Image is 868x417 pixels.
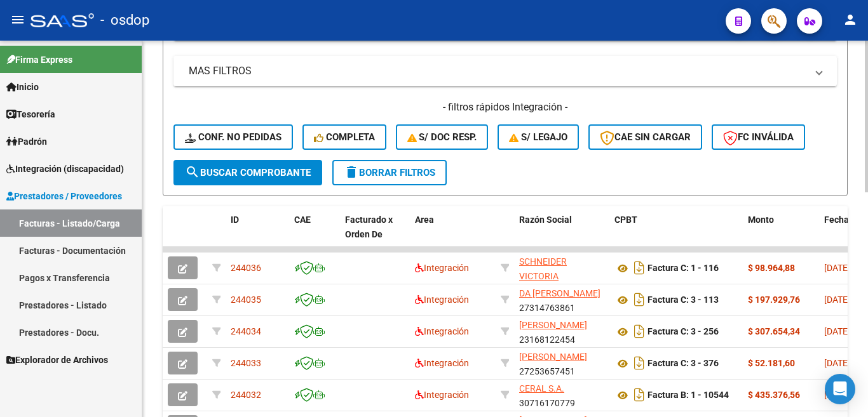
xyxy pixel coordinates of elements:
span: 244036 [231,263,261,273]
span: [PERSON_NAME] [519,352,587,362]
span: Padrón [6,135,47,149]
span: - osdop [100,6,149,34]
span: Tesorería [6,107,55,121]
span: ID [231,215,239,225]
span: Monto [748,215,774,225]
span: 244033 [231,358,261,368]
span: Integración [415,326,469,336]
datatable-header-cell: Area [410,206,496,262]
span: 244034 [231,326,261,336]
i: Descargar documento [631,385,648,405]
button: Completa [302,124,386,150]
span: Integración (discapacidad) [6,162,124,176]
datatable-header-cell: Monto [743,206,819,262]
mat-icon: search [185,164,200,180]
button: FC Inválida [712,124,805,150]
button: Buscar Comprobante [173,160,322,185]
span: Integración [415,358,469,368]
mat-expansion-panel-header: MAS FILTROS [173,56,837,86]
span: DA [PERSON_NAME] [519,288,600,298]
button: Borrar Filtros [332,160,447,185]
span: 244032 [231,390,261,400]
span: Integración [415,263,469,273]
span: [DATE] [824,390,850,400]
span: [DATE] [824,326,850,336]
span: SCHNEIDER VICTORIA [519,256,567,281]
span: FC Inválida [723,131,794,143]
span: Firma Express [6,53,72,67]
span: S/ legajo [509,131,567,143]
strong: $ 307.654,34 [748,326,800,336]
span: Completa [314,131,375,143]
mat-icon: menu [10,12,25,27]
datatable-header-cell: Razón Social [514,206,609,262]
strong: $ 98.964,88 [748,263,795,273]
span: Explorador de Archivos [6,353,108,367]
div: 27253657451 [519,350,604,376]
span: [DATE] [824,358,850,368]
span: CAE SIN CARGAR [600,131,691,143]
span: Prestadores / Proveedores [6,189,122,203]
strong: $ 197.929,76 [748,295,800,305]
datatable-header-cell: ID [226,206,289,262]
span: [DATE] [824,295,850,305]
datatable-header-cell: CPBT [609,206,743,262]
span: Razón Social [519,215,572,225]
div: Open Intercom Messenger [825,374,855,404]
i: Descargar documento [631,289,648,310]
div: 27314763861 [519,286,604,313]
div: 30716170779 [519,381,604,408]
span: Integración [415,295,469,305]
button: CAE SIN CARGAR [588,124,702,150]
mat-icon: delete [344,164,359,180]
div: 27446244758 [519,255,604,281]
span: CPBT [614,215,637,225]
strong: Factura C: 3 - 376 [648,359,719,369]
mat-panel-title: MAS FILTROS [189,64,806,78]
button: S/ Doc Resp. [396,124,489,150]
span: Conf. no pedidas [185,131,281,143]
span: Inicio [6,80,39,94]
mat-icon: person [843,12,858,27]
button: Conf. no pedidas [173,124,293,150]
div: 23168122454 [519,318,604,345]
span: [PERSON_NAME] [519,320,587,330]
button: S/ legajo [498,124,579,150]
span: Buscar Comprobante [185,167,311,178]
span: [DATE] [824,263,850,273]
span: Borrar Filtros [344,167,435,178]
strong: Factura C: 1 - 116 [648,263,719,274]
span: Facturado x Orden De [345,215,393,239]
span: CAE [294,215,311,225]
span: CERAL S.A. [519,383,564,394]
datatable-header-cell: CAE [289,206,340,262]
span: Area [415,215,434,225]
strong: $ 52.181,60 [748,358,795,368]
span: S/ Doc Resp. [407,131,477,143]
span: Integración [415,390,469,400]
i: Descargar documento [631,258,648,278]
i: Descargar documento [631,353,648,373]
h4: - filtros rápidos Integración - [173,100,837,114]
strong: $ 435.376,56 [748,390,800,400]
datatable-header-cell: Facturado x Orden De [340,206,410,262]
i: Descargar documento [631,321,648,341]
strong: Factura C: 3 - 256 [648,327,719,337]
strong: Factura B: 1 - 10544 [648,390,729,400]
strong: Factura C: 3 - 113 [648,295,719,305]
span: 244035 [231,295,261,305]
